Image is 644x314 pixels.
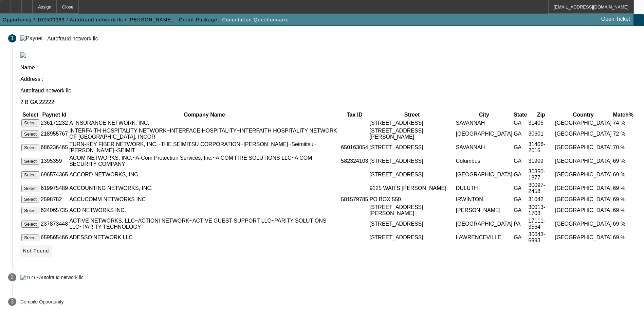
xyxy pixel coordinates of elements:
button: Select [21,158,39,165]
td: [GEOGRAPHIC_DATA] [456,217,513,230]
th: City [456,111,513,118]
button: Select [21,144,39,151]
td: [GEOGRAPHIC_DATA] [555,217,612,230]
td: [STREET_ADDRESS] [369,155,455,168]
td: [GEOGRAPHIC_DATA] [555,168,612,181]
button: Select [21,196,39,203]
td: ACCOUNTING NETWORKS, INC. [69,182,340,195]
td: 69 % [613,217,634,230]
button: Select [21,119,39,126]
td: 31909 [528,155,554,168]
td: SAVANNAH [456,141,513,154]
td: [GEOGRAPHIC_DATA] [555,195,612,203]
td: 218955767 [40,127,68,140]
td: 650163054 [341,141,368,154]
img: TLO [20,275,35,280]
th: Select [21,111,40,118]
td: 74 % [613,119,634,127]
span: Compilation Questionnaire [222,17,289,22]
td: 30097-2458 [528,182,554,195]
td: 31405 [528,119,554,127]
button: Compilation Questionnaire [220,14,290,26]
td: 31042 [528,195,554,203]
span: Credit Package [179,17,217,22]
td: IRWINTON [456,195,513,203]
button: Select [21,234,39,241]
td: 619975489 [40,182,68,195]
div: - Autofraud network llc [44,35,98,41]
td: LAWRENCEVILLE [456,231,513,244]
td: [GEOGRAPHIC_DATA] [456,127,513,140]
td: 30013-1703 [528,204,554,217]
td: ACOM NETWORKS, INC.~A-Com Protection Services, Inc.~A COM FIRE SOLUTIONS LLC~A COM SECURITY COMPANY [69,155,340,168]
button: Select [21,171,39,178]
td: 696574365 [40,168,68,181]
button: Select [21,130,39,138]
td: [STREET_ADDRESS] [369,119,455,127]
td: [STREET_ADDRESS] [369,168,455,181]
td: PO BOX 550 [369,195,455,203]
td: 30043-5993 [528,231,554,244]
td: GA [513,119,527,127]
td: GA [513,231,527,244]
th: Country [555,111,612,118]
div: - Autofraud network llc [36,275,84,280]
td: 582324103 [341,155,368,168]
td: ACD NETWORKS INC. [69,204,340,217]
td: [GEOGRAPHIC_DATA] [456,168,513,181]
td: [STREET_ADDRESS] [369,141,455,154]
td: [PERSON_NAME] [456,204,513,217]
td: [STREET_ADDRESS][PERSON_NAME] [369,204,455,217]
td: GA [513,168,527,181]
button: Select [21,185,39,192]
p: Name : [20,65,636,71]
img: paynet_logo.jpg [20,52,26,58]
button: Not Found [20,245,52,257]
td: [STREET_ADDRESS] [369,217,455,230]
td: [GEOGRAPHIC_DATA] [555,141,612,154]
td: [STREET_ADDRESS] [369,231,455,244]
td: 9125 WAITS [PERSON_NAME] [369,182,455,195]
p: Address : [20,76,636,82]
td: [GEOGRAPHIC_DATA] [555,231,612,244]
td: 17111-3564 [528,217,554,230]
td: A INSURANCE NETWORK, INC. [69,119,340,127]
td: 70 % [613,141,634,154]
p: Autofraud network llc [20,88,636,94]
td: [GEOGRAPHIC_DATA] [555,182,612,195]
td: DULUTH [456,182,513,195]
td: [GEOGRAPHIC_DATA] [555,155,612,168]
td: ADESSO NETWORK LLC [69,231,340,244]
td: 30350-1877 [528,168,554,181]
th: Tax ID [341,111,368,118]
td: 69 % [613,195,634,203]
td: 581579785 [341,195,368,203]
td: 659565466 [40,231,68,244]
td: 72 % [613,127,634,140]
td: INTERFAITH HOSPITALITY NETWORK~INTERFACE HOSPITALITY~INTERFAITH HOSPITALITY NETWORK OF [GEOGRAPHI... [69,127,340,140]
td: 69 % [613,155,634,168]
button: Select [21,207,39,214]
td: 30601 [528,127,554,140]
td: GA [513,204,527,217]
span: 1 [11,35,14,41]
td: GA [513,182,527,195]
img: Paynet [20,35,43,41]
td: ACCUCOMM NETWORKS INC [69,195,340,203]
td: 69 % [613,182,634,195]
td: Columbus [456,155,513,168]
td: GA [513,141,527,154]
td: ACTIVE NETWORKS, LLC~ACTIONI NETWORK~ACTIVE GUEST SUPPORT LLC~PARITY SOLUTIONS LLC~PARITY TECHNOLOGY [69,217,340,230]
td: ACCORD NETWORKS, INC. [69,168,340,181]
a: Open Ticket [599,13,633,25]
td: TURN-KEY FIBER NETWORK, INC.~THE SEIMITSU CORPORATION~[PERSON_NAME]~Seimiitsu~[PERSON_NAME]~SEIMIT [69,141,340,154]
td: 686236465 [40,141,68,154]
td: 236172232 [40,119,68,127]
td: 31406-2015 [528,141,554,154]
th: Zip [528,111,554,118]
td: 69 % [613,231,634,244]
span: Opportunity / 102500083 / Autofraud network llc / [PERSON_NAME] [3,17,173,22]
p: 2 B GA 22222 [20,99,636,105]
td: 1395359 [40,155,68,168]
td: 237873448 [40,217,68,230]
